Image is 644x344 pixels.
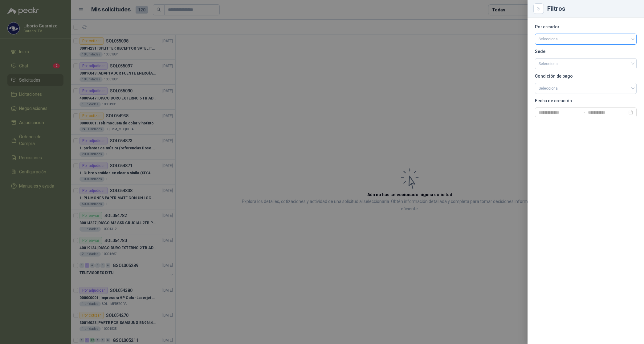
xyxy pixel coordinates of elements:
[535,5,542,12] button: Close
[535,50,637,53] p: Sede
[535,25,637,29] p: Por creador
[581,110,585,115] span: swap-right
[547,6,637,12] div: Filtros
[581,110,585,115] span: to
[535,99,637,103] p: Fecha de creación
[535,74,637,78] p: Condición de pago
